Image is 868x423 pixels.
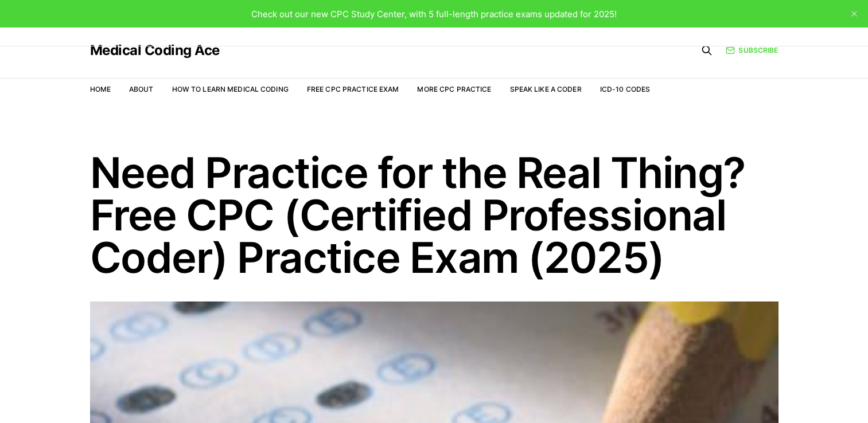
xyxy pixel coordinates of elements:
a: More CPC Practice [417,85,491,93]
a: How to Learn Medical Coding [172,85,289,93]
a: About [129,85,154,93]
a: Medical Coding Ace [90,44,220,57]
span: Check out our new CPC Study Center, with 5 full-length practice exams updated for 2025! [251,9,617,19]
button: close [845,5,863,23]
h1: Need Practice for the Real Thing? Free CPC (Certified Professional Coder) Practice Exam (2025) [90,151,779,279]
a: Speak Like a Coder [510,85,582,93]
a: Free CPC Practice Exam [307,85,399,93]
a: Home [90,85,111,93]
a: ICD-10 Codes [600,85,650,93]
a: Subscribe [726,45,778,56]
